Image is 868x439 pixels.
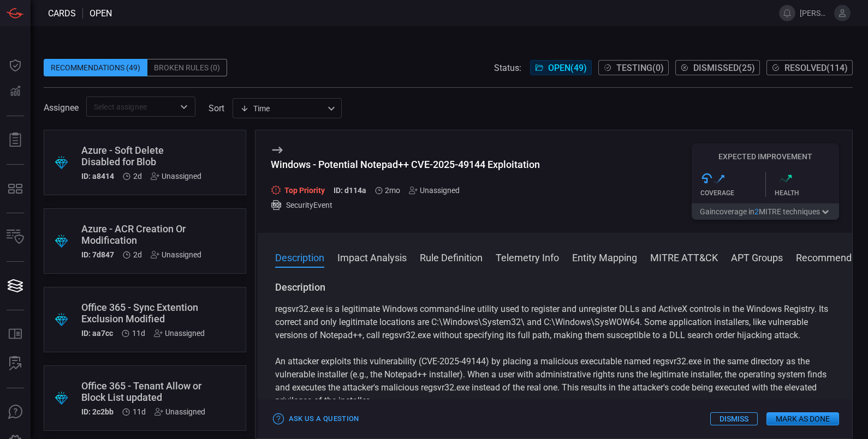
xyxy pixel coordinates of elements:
[271,159,540,170] div: Windows - Potential Notepad++ CVE-2025-49144 Exploitation
[275,281,835,294] h3: Description
[133,250,142,259] span: Aug 20, 2025 9:20 AM
[44,59,147,76] div: Recommendations (49)
[337,250,407,263] button: Impact Analysis
[81,145,201,167] div: Azure - Soft Delete Disabled for Blob
[334,186,366,195] h5: ID: d114a
[692,203,839,220] button: Gaincoverage in2MITRE techniques
[151,172,201,181] div: Unassigned
[420,250,483,263] button: Rule Definition
[275,250,324,263] button: Description
[81,302,205,324] div: Office 365 - Sync Extention Exclusion Modified
[151,250,201,259] div: Unassigned
[2,321,28,347] button: Rule Catalog
[530,60,592,75] button: Open(49)
[176,99,192,115] button: Open
[81,407,114,416] h5: ID: 2c2bb
[275,355,835,407] p: An attacker exploits this vulnerability (CVE-2025-49144) by placing a malicious executable named ...
[147,59,227,76] div: Broken Rules (0)
[754,207,759,216] span: 2
[692,152,839,161] h5: Expected Improvement
[409,186,460,195] div: Unassigned
[90,8,112,19] span: open
[240,103,324,114] div: Time
[2,351,28,377] button: ALERT ANALYSIS
[675,60,760,75] button: Dismissed(25)
[44,103,79,113] span: Assignee
[132,329,145,338] span: Aug 11, 2025 3:00 PM
[616,63,664,73] span: Testing ( 0 )
[766,60,853,75] button: Resolved(114)
[496,250,559,263] button: Telemetry Info
[2,399,28,425] button: Ask Us A Question
[385,186,400,195] span: Jun 30, 2025 3:59 PM
[271,185,325,195] div: Top Priority
[81,380,205,403] div: Office 365 - Tenant Allow or Block List updated
[766,412,839,425] button: Mark as Done
[650,250,718,263] button: MITRE ATT&CK
[700,189,765,197] div: Coverage
[572,250,637,263] button: Entity Mapping
[693,63,755,73] span: Dismissed ( 25 )
[81,223,201,246] div: Azure - ACR Creation Or Modification
[271,411,362,428] button: Ask Us a Question
[275,303,835,342] p: regsvr32.exe is a legitimate Windows command-line utility used to register and unregister DLLs an...
[2,127,28,153] button: Reports
[154,407,205,416] div: Unassigned
[48,8,76,19] span: Cards
[154,329,205,338] div: Unassigned
[271,200,540,211] div: SecurityEvent
[133,172,142,181] span: Aug 20, 2025 9:20 AM
[81,172,114,181] h5: ID: a8414
[598,60,669,75] button: Testing(0)
[2,224,28,250] button: Inventory
[2,79,28,105] button: Detections
[2,176,28,202] button: MITRE - Detection Posture
[548,63,587,73] span: Open ( 49 )
[800,9,830,17] span: [PERSON_NAME].[PERSON_NAME]
[731,250,783,263] button: APT Groups
[2,273,28,299] button: Cards
[494,63,521,73] span: Status:
[2,52,28,79] button: Dashboard
[209,103,224,113] label: sort
[81,250,114,259] h5: ID: 7d847
[90,100,174,113] input: Select assignee
[81,329,113,338] h5: ID: aa7cc
[133,407,146,416] span: Aug 11, 2025 3:00 PM
[710,412,758,425] button: Dismiss
[784,63,848,73] span: Resolved ( 114 )
[775,189,840,197] div: Health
